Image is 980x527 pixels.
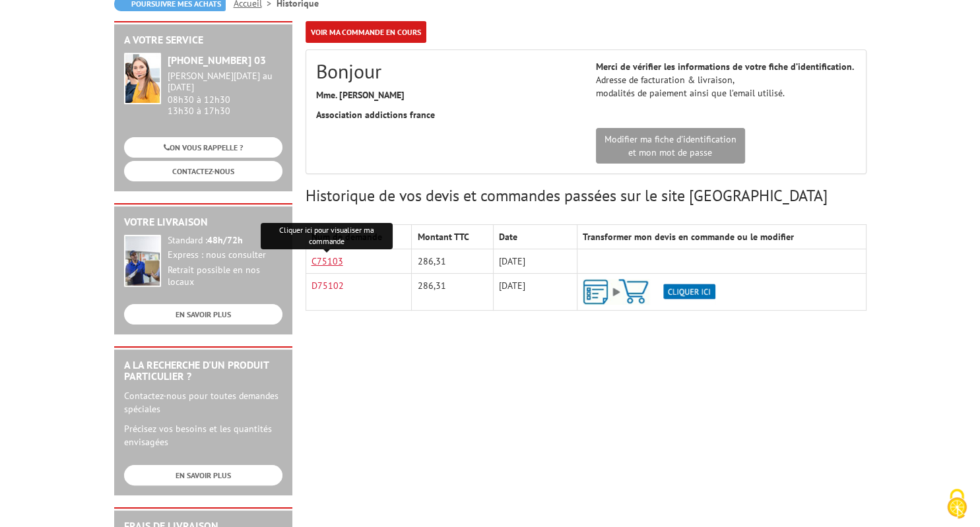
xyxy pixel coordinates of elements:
th: Date [493,225,577,249]
div: 08h30 à 12h30 13h30 à 17h30 [168,71,282,116]
a: Voir ma commande en cours [306,21,426,43]
td: [DATE] [493,274,577,311]
div: [PERSON_NAME][DATE] au [DATE] [168,71,282,93]
td: 286,31 [412,249,493,274]
h2: Bonjour [316,60,576,82]
div: Cliquer ici pour visualiser ma commande [261,223,393,249]
a: Modifier ma fiche d'identificationet mon mot de passe [596,128,745,164]
p: Contactez-nous pour toutes demandes spéciales [124,389,282,416]
a: ON VOUS RAPPELLE ? [124,137,282,158]
div: Standard : [168,235,282,247]
h2: Votre livraison [124,216,282,228]
a: C75103 [311,255,343,267]
img: Cookies (fenêtre modale) [940,487,973,520]
a: EN SAVOIR PLUS [124,465,282,485]
h2: A votre service [124,34,282,46]
div: Retrait possible en nos locaux [168,264,282,288]
td: 286,31 [412,274,493,311]
h3: Historique de vos devis et commandes passées sur le site [GEOGRAPHIC_DATA] [306,187,866,204]
strong: Association addictions france [316,109,435,121]
a: CONTACTEZ-NOUS [124,161,282,181]
th: Montant TTC [412,225,493,249]
strong: Mme. [PERSON_NAME] [316,89,405,101]
h2: A la recherche d'un produit particulier ? [124,359,282,383]
a: D75102 [311,280,344,292]
strong: 48h/72h [207,234,243,246]
p: Précisez vos besoins et les quantités envisagées [124,422,282,449]
button: Cookies (fenêtre modale) [934,482,980,527]
p: Adresse de facturation & livraison, modalités de paiement ainsi que l’email utilisé. [596,60,856,100]
strong: Merci de vérifier les informations de votre fiche d’identification. [596,61,854,73]
img: widget-livraison.jpg [124,235,161,287]
strong: [PHONE_NUMBER] 03 [168,53,266,67]
img: ajout-vers-panier.png [583,279,715,305]
th: Transformer mon devis en commande ou le modifier [577,225,866,249]
div: Express : nous consulter [168,249,282,261]
a: EN SAVOIR PLUS [124,304,282,325]
td: [DATE] [493,249,577,274]
img: widget-service.jpg [124,53,161,104]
